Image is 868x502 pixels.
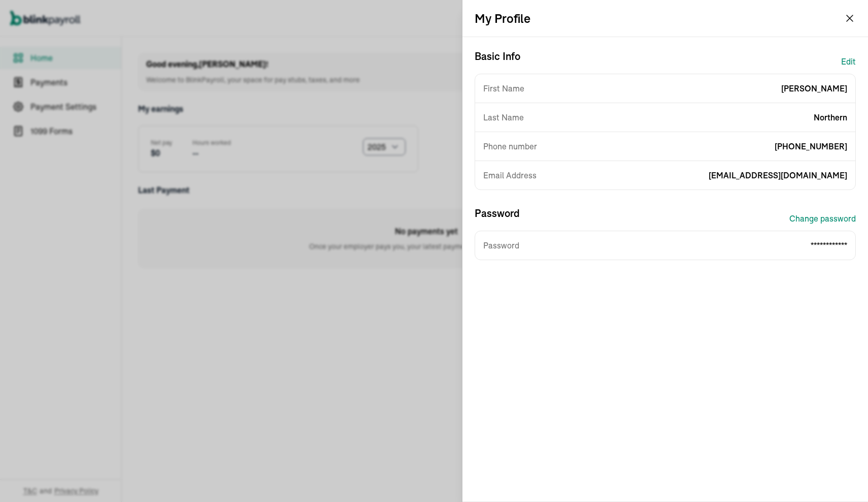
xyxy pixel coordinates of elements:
span: Email Address [483,169,537,181]
span: [PERSON_NAME] [781,82,847,95]
span: Phone number [483,140,537,152]
button: Edit [841,49,856,74]
h2: My Profile [475,10,530,26]
h3: Basic Info [475,49,520,74]
button: Change password [789,206,856,231]
span: [EMAIL_ADDRESS][DOMAIN_NAME] [709,169,847,181]
span: Last Name [483,111,524,123]
span: Password [483,239,519,252]
h3: Password [475,206,520,231]
span: [PHONE_NUMBER] [775,140,847,152]
span: First Name [483,82,524,95]
span: Northern [814,111,847,123]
